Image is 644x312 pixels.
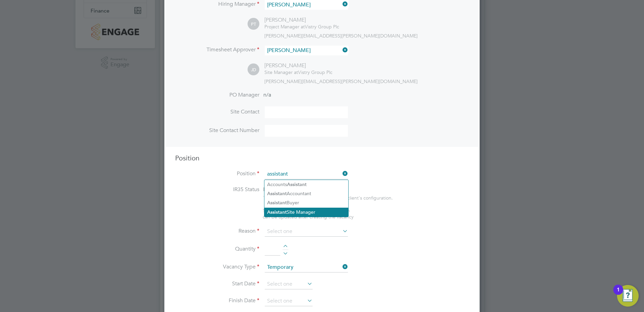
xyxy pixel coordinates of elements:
span: [PERSON_NAME][EMAIL_ADDRESS][PERSON_NAME][DOMAIN_NAME] [264,33,418,39]
label: Vacancy Type [175,263,259,270]
div: [PERSON_NAME] [264,17,339,24]
li: Site Manager [264,208,348,217]
div: Vistry Group Plc [264,24,339,30]
label: Site Contact [175,108,259,115]
label: Reason [175,228,259,235]
label: PO Manager [175,92,259,99]
li: Accounts [264,180,348,189]
input: Select one [265,279,313,289]
input: Select one [265,296,313,306]
span: The status determination for this position can be updated after creating the vacancy [263,208,354,220]
span: n/a [263,92,271,98]
label: Position [175,170,259,177]
h3: Position [175,154,469,162]
li: Accountant [264,189,348,198]
div: This feature can be enabled under this client's configuration. [263,193,393,201]
span: Site Manager at [264,69,298,75]
label: Timesheet Approver [175,46,259,53]
label: Hiring Manager [175,1,259,8]
span: Disabled for this client. [263,186,318,193]
input: Select one [265,227,348,237]
div: 1 [617,290,620,298]
label: IR35 Status [175,186,259,193]
input: Select one [265,262,348,272]
input: Search for... [265,46,348,55]
button: Open Resource Center, 1 new notification [617,285,639,307]
b: Assistant [267,191,287,197]
b: Assistant [267,200,287,206]
b: Assistant [287,182,307,187]
label: Start Date [175,280,259,287]
b: Assistant [267,209,287,215]
label: Quantity [175,245,259,253]
label: Finish Date [175,297,259,304]
li: Buyer [264,198,348,207]
div: Vistry Group Plc [264,69,332,75]
span: Project Manager at [264,24,305,30]
div: [PERSON_NAME] [264,62,332,69]
span: [PERSON_NAME][EMAIL_ADDRESS][PERSON_NAME][DOMAIN_NAME] [264,78,418,84]
span: PT [248,18,259,30]
label: Site Contact Number [175,127,259,134]
input: Search for... [265,169,348,179]
span: JD [248,64,259,76]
